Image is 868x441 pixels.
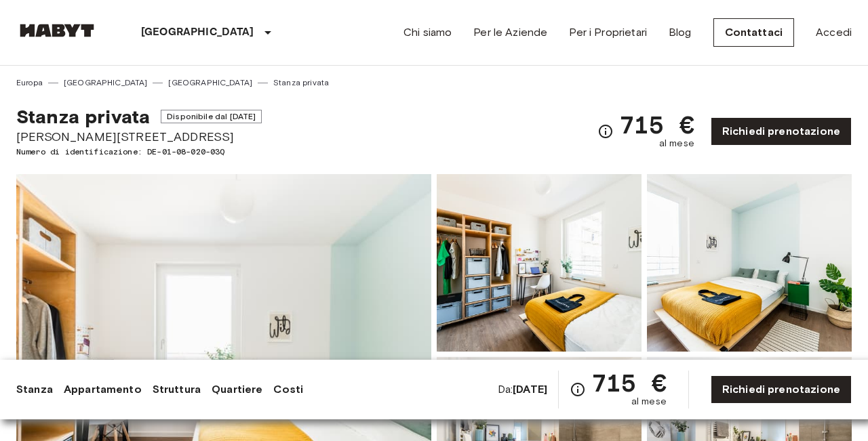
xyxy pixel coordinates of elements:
[597,123,614,140] svg: Verifica i dettagli delle spese nella sezione 'Riassunto dei Costi'. Si prega di notare che gli s...
[498,382,547,397] span: Da:
[619,112,694,137] span: 715 €
[570,381,586,398] svg: Verifica i dettagli delle spese nella sezione 'Riassunto dei Costi'. Si prega di notare che gli s...
[403,24,452,41] a: Chi siamo
[513,383,547,396] b: [DATE]
[569,24,647,41] a: Per i Proprietari
[153,381,201,398] a: Struttura
[669,24,692,41] a: Blog
[161,110,262,123] span: Disponibile dal [DATE]
[591,371,667,395] span: 715 €
[273,381,303,398] a: Costi
[16,77,43,89] a: Europa
[212,381,262,398] a: Quartiere
[473,24,547,41] a: Per le Aziende
[659,137,694,150] span: al mese
[168,77,252,89] a: [GEOGRAPHIC_DATA]
[647,174,852,352] img: Picture of unit DE-01-08-020-03Q
[64,77,148,89] a: [GEOGRAPHIC_DATA]
[713,18,795,47] a: Contattaci
[711,375,852,404] a: Richiedi prenotazione
[631,395,667,408] span: al mese
[64,381,142,398] a: Appartamento
[711,117,852,146] a: Richiedi prenotazione
[16,105,150,128] span: Stanza privata
[16,146,262,158] span: Numero di identificazione: DE-01-08-020-03Q
[273,77,329,89] a: Stanza privata
[16,24,98,37] img: Habyt
[16,128,262,146] span: [PERSON_NAME][STREET_ADDRESS]
[16,381,53,398] a: Stanza
[437,174,642,352] img: Picture of unit DE-01-08-020-03Q
[141,24,254,41] p: [GEOGRAPHIC_DATA]
[816,24,852,41] a: Accedi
